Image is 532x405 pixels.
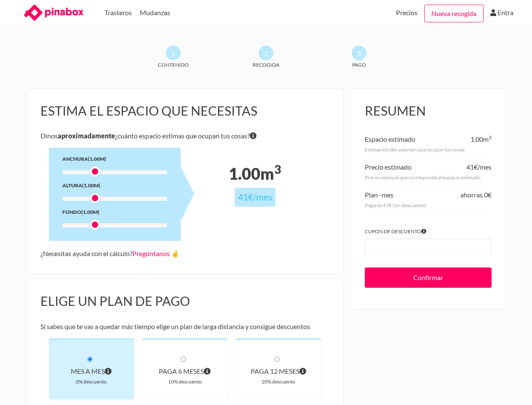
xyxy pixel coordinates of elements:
[365,267,492,288] input: Confirmar
[421,227,426,236] span: Si tienes algún cupón introdúcelo para aplicar el descuento
[40,103,330,119] h3: Estima el espacio que necesitas
[132,249,179,257] a: Pregúntanos 🤞
[259,46,273,60] span: 2
[274,162,281,176] sup: 3
[62,208,167,216] div: Fondo
[328,60,390,69] span: Pago
[260,164,281,183] span: m
[299,365,306,377] span: Pagas cada 12 meses por el volumen que ocupan tus cosas. El precio incluye el descuento de 20% y ...
[238,192,253,202] span: 41€
[142,60,204,69] span: Contenido
[82,182,100,189] span: (1.00m)
[483,135,492,143] span: m
[105,365,112,377] span: Pagas al principio de cada mes por el volumen que ocupan tus cosas. A diferencia de otros planes ...
[156,365,214,377] div: paga 6 meses
[489,134,492,140] sup: 3
[81,209,99,215] span: (1.00m)
[352,46,366,60] span: 3
[235,60,297,69] span: Recogida
[229,164,260,183] span: 1.00
[40,248,330,259] div: ¿Necesitas ayuda con el cálculo?
[471,135,483,143] span: 1.00
[40,321,330,332] p: Si sabes que te vas a quedar más tiempo elige un plan de larga distancia y consigue descuentos
[58,132,115,140] b: aproximadamente
[62,365,120,377] div: Mes a mes
[365,145,492,154] div: Estimación del volumen que ocupan tus cosas
[40,130,330,142] p: Dinos ¿cuánto espacio estimas que ocupan tus cosas?
[40,293,330,309] h3: Elige un plan de pago
[365,161,412,173] div: Precio estimado
[478,163,492,171] span: /mes
[382,191,393,199] span: mes
[365,133,415,145] div: Espacio estimado
[365,173,492,182] div: Precio mensual que corresponde al espacio estimado
[249,377,307,386] div: 20% descuento
[365,189,393,201] div: Plan -
[253,192,272,202] span: /mes
[365,201,492,210] div: Pagarás 41€ (sin descuento)
[204,365,211,377] span: Pagas cada 6 meses por el volumen que ocupan tus cosas. El precio incluye el descuento de 10% y e...
[249,365,307,377] div: paga 12 meses
[424,5,484,22] a: Nueva recogida
[62,154,167,163] div: Anchura
[466,163,478,171] span: 41€
[62,377,120,386] div: 0% descuento
[156,377,214,386] div: 10% descuento
[365,103,492,119] h3: Resumen
[365,227,492,236] label: Cupon de descuento
[460,189,492,201] div: ahorras 0€
[250,130,257,142] span: Si tienes dudas sobre volumen exacto de tus cosas no te preocupes porque nuestro equipo te dirá e...
[166,46,181,60] span: 1
[88,156,106,162] span: (1.00m)
[62,181,167,190] div: Altura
